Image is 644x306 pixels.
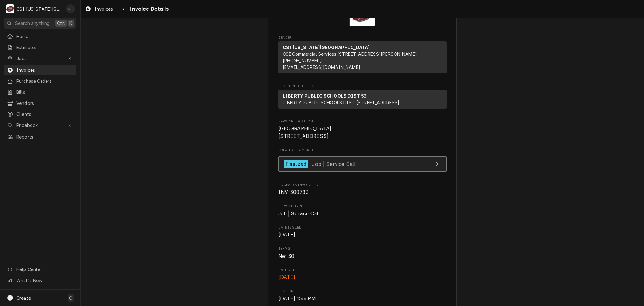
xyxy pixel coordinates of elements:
[16,100,73,106] span: Vendors
[278,183,447,188] span: Roopairs Invoice ID
[278,35,447,40] span: Sender
[278,189,447,196] span: Roopairs Invoice ID
[16,55,64,62] span: Jobs
[278,41,447,76] div: Sender
[4,18,76,29] button: Search anythingCtrlK
[278,274,447,281] span: Date Due
[283,45,370,50] strong: CSI [US_STATE][GEOGRAPHIC_DATA]
[278,268,447,281] div: Date Due
[283,65,360,70] a: [EMAIL_ADDRESS][DOMAIN_NAME]
[278,148,447,175] div: Created From Job
[278,189,309,195] span: INV-300783
[6,4,14,13] div: C
[82,4,115,14] a: Invoices
[16,122,64,128] span: Pricebook
[4,87,76,97] a: Bills
[16,6,63,12] div: CSI [US_STATE][GEOGRAPHIC_DATA]
[278,253,295,259] span: Net 30
[278,183,447,196] div: Roopairs Invoice ID
[4,76,76,86] a: Purchase Orders
[118,4,128,14] button: Navigate back
[278,84,447,111] div: Invoice Recipient
[4,264,76,275] a: Go to Help Center
[278,295,447,303] span: Sent On
[278,246,447,260] div: Terms
[4,31,76,42] a: Home
[16,67,73,73] span: Invoices
[16,277,73,284] span: What's New
[278,204,447,217] div: Service Type
[278,225,447,239] div: Date Issued
[278,156,447,172] a: View Job
[312,161,356,167] span: Job | Service Call
[69,20,72,26] span: K
[278,125,447,140] span: Service Location
[16,295,31,301] span: Create
[283,51,417,57] span: CSI Commercial Services [STREET_ADDRESS][PERSON_NAME]
[278,119,447,124] span: Service Location
[278,246,447,251] span: Terms
[4,109,76,119] a: Clients
[278,232,296,238] span: [DATE]
[6,4,14,13] div: CSI Kansas City's Avatar
[278,231,447,239] span: Date Issued
[4,65,76,75] a: Invoices
[15,20,50,26] span: Search anything
[278,90,447,109] div: Recipient (Bill To)
[278,204,447,209] span: Service Type
[278,289,447,302] div: Sent On
[283,58,322,63] a: [PHONE_NUMBER]
[278,126,332,139] span: [GEOGRAPHIC_DATA] [STREET_ADDRESS]
[128,5,168,13] span: Invoice Details
[4,42,76,53] a: Estimates
[66,4,75,13] div: DF
[278,274,296,280] span: [DATE]
[278,119,447,140] div: Service Location
[4,98,76,108] a: Vendors
[16,33,73,40] span: Home
[4,120,76,130] a: Go to Pricebook
[57,20,65,26] span: Ctrl
[16,266,73,273] span: Help Center
[278,148,447,153] span: Created From Job
[278,210,447,218] span: Service Type
[66,4,75,13] div: David Fannin's Avatar
[16,44,73,51] span: Estimates
[16,78,73,84] span: Purchase Orders
[278,289,447,294] span: Sent On
[278,225,447,230] span: Date Issued
[4,132,76,142] a: Reports
[278,296,316,302] span: [DATE] 1:44 PM
[69,295,72,301] span: C
[94,6,113,12] span: Invoices
[278,84,447,89] span: Recipient (Bill To)
[278,35,447,76] div: Invoice Sender
[278,211,320,217] span: Job | Service Call
[283,93,367,99] strong: LIBERTY PUBLIC SCHOOLS DIST 53
[278,252,447,260] span: Terms
[16,133,73,140] span: Reports
[278,268,447,273] span: Date Due
[4,53,76,64] a: Go to Jobs
[4,275,76,286] a: Go to What's New
[278,90,447,111] div: Recipient (Bill To)
[278,41,447,73] div: Sender
[284,160,308,168] div: Finalized
[283,100,400,105] span: LIBERTY PUBLIC SCHOOLS DIST [STREET_ADDRESS]
[16,89,73,95] span: Bills
[16,111,73,117] span: Clients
